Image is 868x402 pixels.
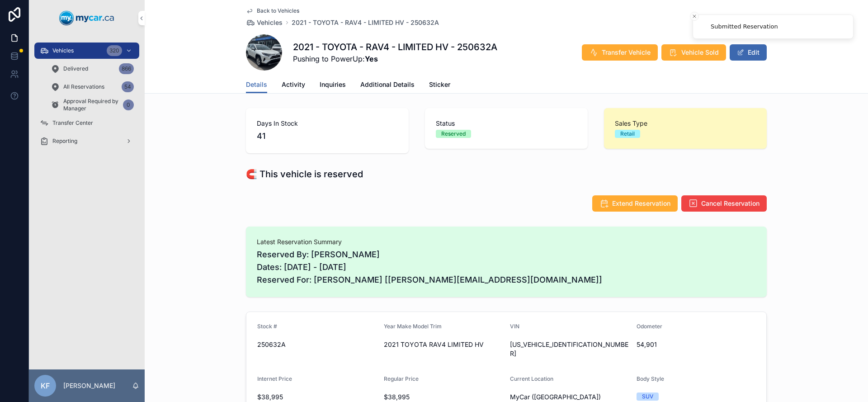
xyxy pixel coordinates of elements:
[681,48,719,57] span: Vehicle Sold
[620,130,635,138] div: Retail
[681,195,767,212] button: Cancel Reservation
[257,323,277,330] span: Stock #
[602,48,651,57] span: Transfer Vehicle
[107,45,122,56] div: 320
[637,375,664,382] span: Body Style
[642,393,653,401] div: SUV
[257,393,377,402] span: $38,995
[257,119,398,128] span: Days In Stock
[52,137,77,145] span: Reporting
[293,53,497,64] span: Pushing to PowerUp:
[661,44,726,61] button: Vehicle Sold
[282,80,305,89] span: Activity
[441,130,466,138] div: Reserved
[246,168,363,180] h1: 🧲 This vehicle is reserved
[690,12,699,21] button: Close toast
[436,119,577,128] span: Status
[292,18,439,27] a: 2021 - TOYOTA - RAV4 - LIMITED HV - 250632A
[701,199,759,208] span: Cancel Reservation
[52,47,74,54] span: Vehicles
[246,80,267,89] span: Details
[360,76,415,95] a: Additional Details
[510,323,519,330] span: VIN
[63,65,88,72] span: Delivered
[257,18,283,27] span: Vehicles
[257,7,299,14] span: Back to Vehicles
[122,81,134,92] div: 54
[365,54,378,63] strong: Yes
[257,248,756,286] span: Reserved By: [PERSON_NAME] Dates: [DATE] - [DATE] Reserved For: [PERSON_NAME] [[PERSON_NAME][EMAI...
[41,380,50,391] span: KF
[282,76,305,95] a: Activity
[257,340,377,349] span: 250632A
[257,130,398,142] span: 41
[429,80,450,89] span: Sticker
[510,393,601,402] span: MyCar ([GEOGRAPHIC_DATA])
[45,79,139,95] a: All Reservations54
[730,44,767,61] button: Edit
[711,22,778,31] div: Submitted Reservation
[257,237,756,246] span: Latest Reservation Summary
[34,43,139,59] a: Vehicles320
[34,133,139,149] a: Reporting
[59,11,114,25] img: App logo
[29,36,145,161] div: scrollable content
[34,115,139,131] a: Transfer Center
[246,76,267,94] a: Details
[63,381,115,390] p: [PERSON_NAME]
[510,375,553,382] span: Current Location
[320,80,346,89] span: Inquiries
[246,7,299,14] a: Back to Vehicles
[592,195,678,212] button: Extend Reservation
[384,375,419,382] span: Regular Price
[52,119,93,127] span: Transfer Center
[384,340,503,349] span: 2021 TOYOTA RAV4 LIMITED HV
[510,340,629,358] span: [US_VEHICLE_IDENTIFICATION_NUMBER]
[320,76,346,95] a: Inquiries
[45,97,139,113] a: Approval Required by Manager0
[612,199,670,208] span: Extend Reservation
[384,323,442,330] span: Year Make Model Trim
[123,99,134,110] div: 0
[582,44,658,61] button: Transfer Vehicle
[637,340,756,349] span: 54,901
[63,83,104,90] span: All Reservations
[63,98,119,112] span: Approval Required by Manager
[384,393,503,402] span: $38,995
[615,119,756,128] span: Sales Type
[45,61,139,77] a: Delivered866
[637,323,662,330] span: Odometer
[257,375,292,382] span: Internet Price
[429,76,450,95] a: Sticker
[119,63,134,74] div: 866
[246,18,283,27] a: Vehicles
[293,41,497,53] h1: 2021 - TOYOTA - RAV4 - LIMITED HV - 250632A
[360,80,415,89] span: Additional Details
